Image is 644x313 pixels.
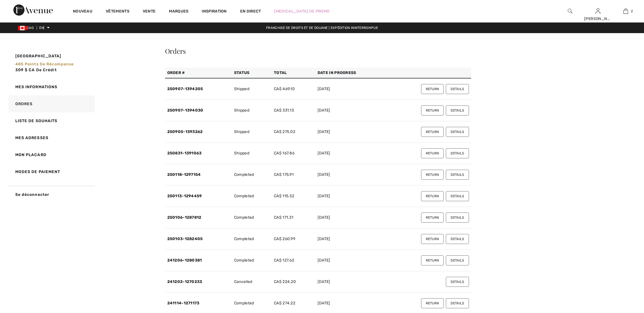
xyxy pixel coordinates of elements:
[232,143,272,164] td: Shipped
[584,16,617,21] font: [PERSON_NAME]
[315,271,386,293] td: [DATE]
[446,213,469,223] button: Details
[167,301,200,305] a: 241114-1271173
[15,192,50,197] font: Se déconnecter
[106,9,129,15] a: Vêtements
[315,121,386,143] td: [DATE]
[167,258,202,263] a: 241206-1280381
[421,148,444,158] button: Return
[315,186,386,207] td: [DATE]
[315,100,386,121] td: [DATE]
[446,234,469,244] button: Details
[15,135,48,140] font: Mes adresses
[232,78,272,100] td: Shipped
[15,62,74,66] font: 485 points de récompense
[232,228,272,250] td: Completed
[15,169,60,174] font: Modes de paiement
[167,151,202,156] a: 250831-1391063
[446,277,469,287] button: Details
[272,271,315,293] td: CA$ 224.20
[15,85,58,89] font: Mes informations
[15,152,46,157] font: Mon placard
[446,84,469,94] button: Details
[165,48,471,54] div: Orders
[596,8,600,14] img: Mes informations
[167,108,203,113] a: 250907-1394030
[240,9,261,14] font: En direct
[446,170,469,180] button: Details
[272,207,315,228] td: CA$ 171.31
[232,68,272,78] th: Status
[421,255,444,265] button: Return
[167,87,203,91] a: 250907-1394205
[272,143,315,164] td: CA$ 167.86
[73,9,92,14] font: Nouveau
[232,100,272,121] td: Shipped
[106,9,129,14] font: Vêtements
[272,121,315,143] td: CA$ 275.02
[612,8,639,14] a: 2
[232,207,272,228] td: Completed
[315,68,386,78] th: Date in Progress
[446,255,469,265] button: Details
[232,186,272,207] td: Completed
[240,8,261,14] a: En direct
[169,9,188,14] font: Marques
[39,26,44,30] font: EN
[272,164,315,186] td: CA$ 175.91
[167,236,203,241] a: 250103-1282405
[169,9,188,15] a: Marques
[143,9,156,15] a: Vente
[167,279,202,284] a: 241202-1270233
[272,68,315,78] th: Total
[15,102,33,106] font: Ordres
[167,129,203,134] a: 250905-1393262
[609,296,638,310] iframe: Ouvre un widget où vous pouvez discuter avec l'un de nos agents
[266,26,378,30] font: Franchise de droits et de douane | Expédition ininterrompue
[272,186,315,207] td: CA$ 115.32
[232,271,272,293] td: Cancelled
[167,215,201,220] a: 250106-1287812
[232,121,272,143] td: Shipped
[315,164,386,186] td: [DATE]
[421,213,444,223] button: Return
[421,127,444,137] button: Return
[421,298,444,308] button: Return
[27,26,34,30] font: CAO
[73,9,92,15] a: Nouveau
[446,191,469,201] button: Details
[596,8,600,14] a: Se connecter
[421,84,444,94] button: Return
[315,228,386,250] td: [DATE]
[18,26,27,30] img: Dollar canadien
[232,250,272,271] td: Completed
[232,164,272,186] td: Completed
[421,170,444,180] button: Return
[272,228,315,250] td: CA$ 260.99
[167,172,201,177] a: 250118-1297154
[165,68,232,78] th: Order #
[274,9,330,14] font: [MEDICAL_DATA] de promo
[421,105,444,115] button: Return
[143,9,156,14] font: Vente
[272,78,315,100] td: CA$ 469.10
[15,119,58,123] font: Liste de souhaits
[315,250,386,271] td: [DATE]
[631,9,633,13] font: 2
[623,8,628,14] img: Mon sac
[421,191,444,201] button: Return
[446,148,469,158] button: Details
[421,234,444,244] button: Return
[167,194,202,198] a: 250113-1294459
[315,143,386,164] td: [DATE]
[568,8,572,14] img: rechercher sur le site
[446,298,469,308] button: Details
[272,100,315,121] td: CA$ 331.13
[15,68,57,72] font: 309 $ CA de crédit
[272,250,315,271] td: CA$ 127.62
[446,105,469,115] button: Details
[315,207,386,228] td: [DATE]
[315,78,386,100] td: [DATE]
[13,4,53,16] img: 1ère Avenue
